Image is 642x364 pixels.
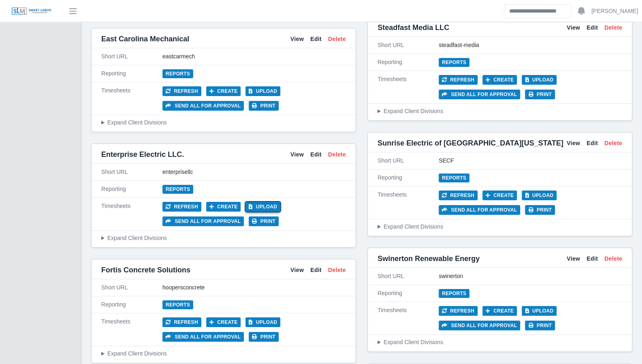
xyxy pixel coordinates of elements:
span: East Carolina Mechanical [101,33,189,45]
span: Swinerton Renewable Energy [378,253,480,264]
div: Timesheets [101,202,162,226]
button: Create [482,306,517,316]
input: Search [504,4,571,18]
a: Delete [328,266,346,274]
a: Delete [328,150,346,159]
button: Refresh [439,191,478,200]
div: swinerton [439,272,622,280]
a: Reports [439,58,469,67]
div: Short URL [101,52,162,61]
a: Delete [604,139,622,148]
button: Upload [245,202,280,212]
a: View [290,266,304,274]
div: Short URL [101,283,162,292]
a: View [567,24,580,32]
span: Sunrise Electric of [GEOGRAPHIC_DATA][US_STATE] [378,137,563,149]
a: View [567,139,580,148]
button: Send all for approval [439,321,520,330]
button: Upload [522,191,557,200]
button: Refresh [162,317,201,327]
div: Reporting [378,173,439,182]
button: Upload [522,75,557,85]
div: SECF [439,156,622,165]
button: Print [525,321,555,330]
span: Fortis Concrete Solutions [101,264,190,276]
a: Edit [310,150,322,159]
img: SLM Logo [11,7,52,16]
div: Timesheets [378,75,439,99]
button: Create [206,86,241,96]
div: steadfast-media [439,41,622,49]
a: [PERSON_NAME] [591,7,638,15]
button: Send all for approval [162,216,244,226]
a: Reports [162,185,193,194]
div: Reporting [101,69,162,78]
div: Short URL [378,41,439,49]
div: Short URL [101,168,162,176]
button: Refresh [439,306,478,316]
button: Create [206,202,241,212]
a: View [290,150,304,159]
div: Short URL [378,156,439,165]
button: Print [525,205,555,215]
a: View [290,35,304,43]
div: Short URL [378,272,439,280]
a: Delete [328,35,346,43]
div: Timesheets [378,191,439,215]
a: Edit [587,24,598,32]
div: hoopersconcrete [162,283,346,292]
a: Edit [587,255,598,263]
button: Upload [245,86,280,96]
a: Reports [439,289,469,298]
summary: Expand Client Divisions [378,223,622,231]
a: Edit [310,266,322,274]
div: Timesheets [101,317,162,342]
button: Refresh [162,202,201,212]
div: eastcarmech [162,52,346,61]
a: Edit [587,139,598,148]
div: Reporting [101,300,162,309]
button: Print [525,90,555,99]
button: Print [249,216,279,226]
span: Enterprise Electric LLC. [101,149,184,160]
a: Edit [310,35,322,43]
button: Refresh [162,86,201,96]
div: Timesheets [101,86,162,111]
summary: Expand Client Divisions [378,338,622,347]
summary: Expand Client Divisions [101,234,346,242]
div: Reporting [378,58,439,66]
summary: Expand Client Divisions [378,107,622,116]
a: Reports [162,300,193,309]
button: Refresh [439,75,478,85]
button: Send all for approval [439,205,520,215]
button: Send all for approval [162,332,244,342]
button: Create [482,191,517,200]
button: Create [206,317,241,327]
button: Print [249,332,279,342]
a: Reports [162,69,193,78]
span: Steadfast Media LLC [378,22,449,33]
summary: Expand Client Divisions [101,349,346,358]
summary: Expand Client Divisions [101,118,346,127]
a: Delete [604,255,622,263]
a: View [567,255,580,263]
div: Timesheets [378,306,439,330]
button: Create [482,75,517,85]
button: Send all for approval [439,90,520,99]
div: Reporting [101,185,162,193]
a: Reports [439,173,469,182]
button: Send all for approval [162,101,244,111]
button: Upload [245,317,280,327]
button: Upload [522,306,557,316]
button: Print [249,101,279,111]
div: Reporting [378,289,439,298]
a: Delete [604,24,622,32]
div: enterprisellc [162,168,346,176]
